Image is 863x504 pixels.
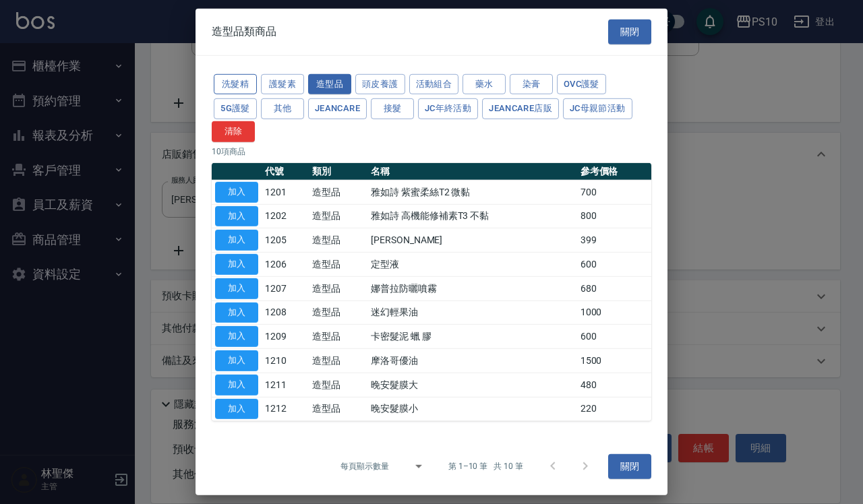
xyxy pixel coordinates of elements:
[367,163,577,181] th: 名稱
[262,163,309,181] th: 代號
[340,460,389,472] p: 每頁顯示數量
[577,163,651,181] th: 參考價格
[563,98,632,119] button: JC母親節活動
[367,252,577,276] td: 定型液
[309,204,367,228] td: 造型品
[215,254,258,275] button: 加入
[482,98,559,119] button: JeanCare店販
[463,73,506,94] button: 藥水
[215,302,258,323] button: 加入
[214,73,257,94] button: 洗髮精
[367,348,577,373] td: 摩洛哥優油
[367,228,577,253] td: [PERSON_NAME]
[215,326,258,347] button: 加入
[262,397,309,421] td: 1212
[367,180,577,204] td: 雅如詩 紫蜜柔絲T2 微黏
[309,373,367,397] td: 造型品
[308,73,351,94] button: 造型品
[215,206,258,226] button: 加入
[262,276,309,301] td: 1207
[577,373,651,397] td: 480
[367,301,577,325] td: 迷幻輕果油
[367,397,577,421] td: 晚安髮膜小
[309,276,367,301] td: 造型品
[577,301,651,325] td: 1000
[309,348,367,373] td: 造型品
[309,397,367,421] td: 造型品
[577,252,651,276] td: 600
[309,325,367,349] td: 造型品
[309,180,367,204] td: 造型品
[355,73,405,94] button: 頭皮養護
[577,276,651,301] td: 680
[214,98,257,119] button: 5G護髮
[212,121,255,142] button: 清除
[557,73,606,94] button: OVC護髮
[215,230,258,251] button: 加入
[367,325,577,349] td: 卡密髮泥 蠟 膠
[262,301,309,325] td: 1208
[215,278,258,299] button: 加入
[212,146,651,158] p: 10 項商品
[367,204,577,228] td: 雅如詩 高機能修補素T3 不黏
[367,276,577,301] td: 娜普拉防曬噴霧
[577,397,651,421] td: 220
[577,348,651,373] td: 1500
[308,98,367,119] button: JeanCare
[309,163,367,181] th: 類別
[608,454,651,479] button: 關閉
[367,373,577,397] td: 晚安髮膜大
[409,73,459,94] button: 活動組合
[371,98,414,119] button: 接髮
[309,252,367,276] td: 造型品
[262,252,309,276] td: 1206
[262,325,309,349] td: 1209
[262,180,309,204] td: 1201
[215,375,258,396] button: 加入
[309,228,367,253] td: 造型品
[261,73,304,94] button: 護髮素
[262,373,309,397] td: 1211
[577,180,651,204] td: 700
[418,98,478,119] button: JC年終活動
[262,228,309,253] td: 1205
[215,182,258,203] button: 加入
[448,460,523,472] p: 第 1–10 筆 共 10 筆
[510,73,553,94] button: 染膏
[577,325,651,349] td: 600
[215,398,258,419] button: 加入
[309,301,367,325] td: 造型品
[577,228,651,253] td: 399
[262,204,309,228] td: 1202
[212,25,276,38] span: 造型品類商品
[608,20,651,44] button: 關閉
[577,204,651,228] td: 800
[261,98,304,119] button: 其他
[262,348,309,373] td: 1210
[215,350,258,371] button: 加入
